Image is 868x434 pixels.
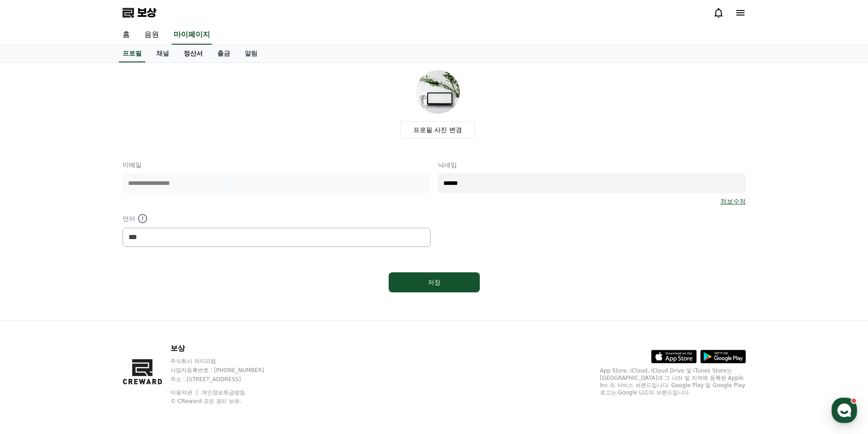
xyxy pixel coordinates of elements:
[389,272,480,292] button: 저장
[141,302,152,310] span: 설정
[137,6,156,19] font: 보상
[123,5,156,20] a: 보상
[170,398,241,404] font: © CReward 모든 권리 보유.
[123,30,130,39] font: 홈
[720,198,746,205] font: 정보수정
[123,161,142,168] font: 이메일
[237,45,265,62] a: 알림
[176,45,210,62] a: 정산서
[119,45,145,62] a: 프로필
[83,303,94,310] span: 대화
[170,344,185,352] font: 보상
[144,30,159,39] font: 음원
[170,389,192,396] font: 이용약관
[413,126,462,133] font: 프로필 사진 변경
[600,368,745,396] font: App Store, iCloud, iCloud Drive 및 iTunes Store는 [GEOGRAPHIC_DATA]과 그 나라 및 지역에 등록된 Apple Inc.의 서비스...
[170,389,199,396] a: 이용약관
[115,26,137,45] a: 홈
[245,50,257,57] font: 알림
[428,279,441,286] font: 저장
[137,26,166,45] a: 음원
[438,161,457,168] font: 닉네임
[170,367,264,373] font: 사업자등록번호 : [PHONE_NUMBER]
[156,50,169,57] font: 채널
[174,30,210,39] font: 마이페이지
[210,45,237,62] a: 출금
[149,45,176,62] a: 채널
[123,215,135,222] font: 언어
[170,358,216,364] font: 주식회사 와이피랩
[720,197,746,206] a: 정보수정
[170,376,241,383] font: 주소 : [STREET_ADDRESS]
[172,26,212,45] a: 마이페이지
[184,50,203,57] font: 정산서
[416,70,460,114] img: 프로필 이미지
[60,289,118,311] a: 대화
[217,50,230,57] font: 출금
[118,289,175,311] a: 설정
[201,389,245,396] a: 개인정보취급방침
[123,50,142,57] font: 프로필
[3,289,60,311] a: 홈
[29,302,34,310] span: 홈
